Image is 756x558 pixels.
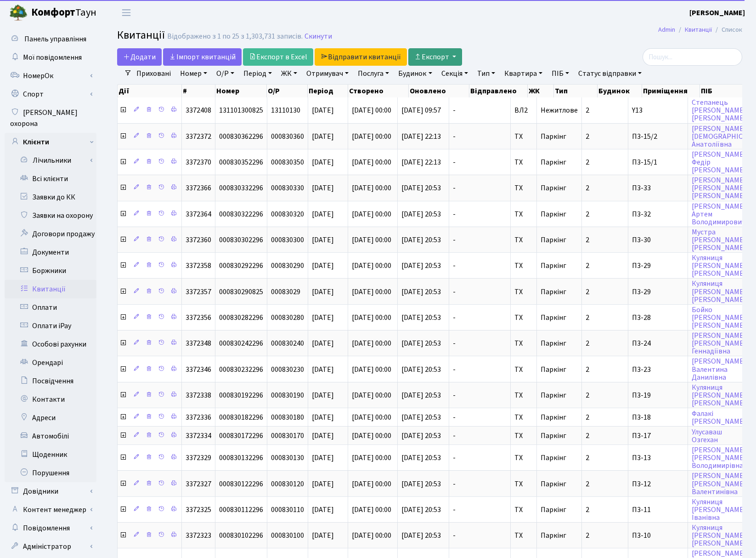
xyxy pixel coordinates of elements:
[632,288,684,296] span: П3-29
[541,287,566,297] span: Паркінг
[586,209,589,219] span: 2
[352,105,391,115] span: [DATE] 00:00
[689,7,745,18] a: [PERSON_NAME]
[501,66,546,81] a: Квартира
[312,235,334,245] span: [DATE]
[277,66,301,81] a: ЖК
[541,105,578,115] span: Нежитлове
[186,157,211,167] span: 3372370
[632,236,684,244] span: П3-30
[541,157,566,167] span: Паркінг
[632,366,684,373] span: П3-23
[453,107,507,114] span: -
[219,209,263,219] span: 000830322296
[312,313,334,323] span: [DATE]
[692,97,746,123] a: Степанець[PERSON_NAME][PERSON_NAME]
[632,107,684,114] span: Y13
[453,506,507,513] span: -
[401,183,441,193] span: [DATE] 20:53
[528,85,554,97] th: ЖК
[514,314,533,321] span: ТХ
[219,431,263,441] span: 000830172296
[5,30,96,48] a: Панель управління
[586,412,589,422] span: 2
[692,227,746,253] a: Мустра[PERSON_NAME][PERSON_NAME]
[352,261,391,271] span: [DATE] 00:00
[632,262,684,269] span: П3-29
[514,236,533,244] span: ТХ
[401,505,441,515] span: [DATE] 20:53
[271,183,304,193] span: 000830330
[632,414,684,421] span: П3-18
[271,505,304,515] span: 000830110
[315,48,407,66] a: Відправити квитанції
[401,261,441,271] span: [DATE] 20:53
[5,133,96,151] a: Клієнти
[5,335,96,353] a: Особові рахунки
[692,357,746,382] a: [PERSON_NAME]ВалентинаДанилівна
[219,313,263,323] span: 000830282296
[514,133,533,140] span: ТХ
[453,366,507,373] span: -
[692,427,722,445] a: УлусавашОзгехан
[352,183,391,193] span: [DATE] 00:00
[5,427,96,445] a: Автомобілі
[271,313,304,323] span: 000830280
[176,66,211,81] a: Номер
[312,505,334,515] span: [DATE]
[219,412,263,422] span: 000830182296
[438,66,472,81] a: Секція
[586,338,589,348] span: 2
[271,287,300,297] span: 00083029
[692,279,746,305] a: Куляниця[PERSON_NAME][PERSON_NAME]
[186,530,211,541] span: 3372323
[632,314,684,321] span: П3-28
[644,20,756,40] nav: breadcrumb
[312,390,334,400] span: [DATE]
[514,340,533,347] span: ТХ
[541,530,566,541] span: Паркінг
[117,48,162,66] a: Додати
[219,261,263,271] span: 000830292296
[352,530,391,541] span: [DATE] 00:00
[5,445,96,464] a: Щоденник
[352,431,391,441] span: [DATE] 00:00
[213,66,238,81] a: О/Р
[115,5,138,20] button: Переключити навігацію
[133,66,175,81] a: Приховані
[186,390,211,400] span: 3372338
[5,298,96,317] a: Оплати
[352,505,391,515] span: [DATE] 00:00
[401,431,441,441] span: [DATE] 20:53
[586,287,589,297] span: 2
[219,338,263,348] span: 000830242296
[453,340,507,347] span: -
[395,66,435,81] a: Будинок
[5,537,96,556] a: Адміністратор
[11,151,96,170] a: Лічильники
[312,431,334,441] span: [DATE]
[352,453,391,463] span: [DATE] 00:00
[271,453,304,463] span: 000830130
[186,287,211,297] span: 3372357
[632,532,684,539] span: П3-10
[312,453,334,463] span: [DATE]
[586,235,589,245] span: 2
[186,505,211,515] span: 3372325
[514,532,533,539] span: ТХ
[689,8,745,18] b: [PERSON_NAME]
[401,287,441,297] span: [DATE] 20:53
[541,390,566,400] span: Паркінг
[541,183,566,193] span: Паркінг
[186,209,211,219] span: 3372364
[5,372,96,390] a: Посвідчення
[453,432,507,439] span: -
[514,392,533,399] span: ТХ
[352,313,391,323] span: [DATE] 00:00
[5,85,96,103] a: Спорт
[186,131,211,142] span: 3372372
[352,390,391,400] span: [DATE] 00:00
[586,131,589,142] span: 2
[271,235,304,245] span: 000830300
[5,390,96,409] a: Контакти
